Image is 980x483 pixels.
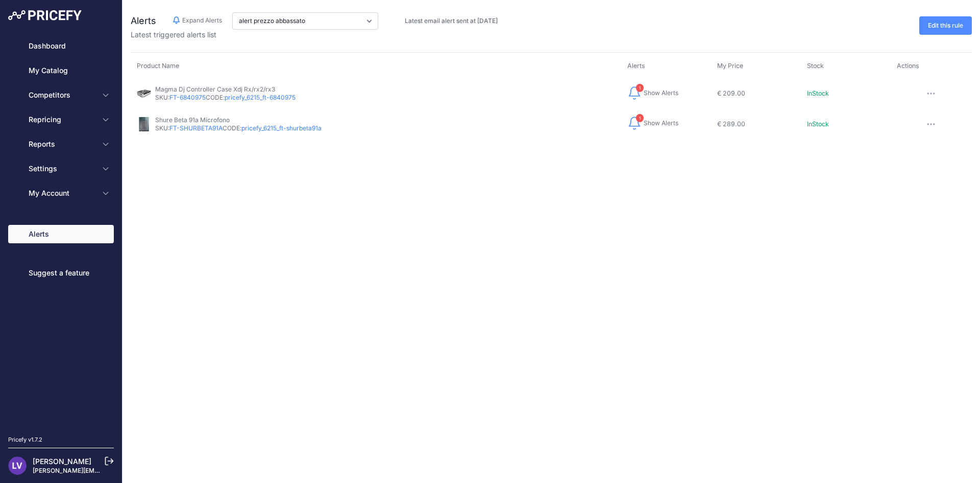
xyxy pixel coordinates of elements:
[711,78,801,109] td: € 209.00
[8,10,82,20] img: Pricefy Logo
[8,184,114,202] button: My Account
[627,85,678,101] button: 1 Show Alerts
[8,61,114,80] a: My Catalog
[644,89,678,97] span: Show Alerts
[33,457,91,466] a: [PERSON_NAME]
[131,30,506,40] p: Latest triggered alerts list
[155,116,322,124] p: Shure Beta 91a Microfono
[636,114,644,122] span: 1
[621,61,711,78] th: Alerts
[8,135,114,153] button: Reports
[131,61,621,78] th: Product Name
[8,264,114,282] a: Suggest a feature
[8,435,42,444] div: Pricefy v1.7.2
[8,225,114,243] a: Alerts
[155,85,296,94] p: Magma Dj Controller Case Xdj Rx/rx2/rx3
[33,467,190,474] a: [PERSON_NAME][EMAIL_ADDRESS][DOMAIN_NAME]
[155,94,296,102] p: SKU: CODE:
[636,84,644,92] span: 1
[627,115,678,131] button: 1 Show Alerts
[131,15,156,26] span: Alerts
[169,94,206,101] a: FT-6840975
[182,16,222,25] span: Expand Alerts
[8,110,114,129] button: Repricing
[29,188,95,198] span: My Account
[801,61,891,78] th: Stock
[711,109,801,140] td: € 289.00
[405,17,498,25] span: Latest email alert sent at [DATE]
[807,120,829,128] span: InStock
[8,37,114,55] a: Dashboard
[173,15,222,26] button: Expand Alerts
[711,61,801,78] th: My Price
[29,90,95,100] span: Competitors
[29,114,95,125] span: Repricing
[644,119,678,127] span: Show Alerts
[155,124,322,132] p: SKU: CODE:
[29,164,95,174] span: Settings
[919,16,972,35] a: Edit this rule
[8,37,114,423] nav: Sidebar
[8,159,114,178] button: Settings
[241,124,322,132] a: pricefy_6215_ft-shurbeta91a
[807,89,829,97] span: InStock
[29,139,95,149] span: Reports
[8,86,114,104] button: Competitors
[891,61,972,78] th: Actions
[225,94,296,101] a: pricefy_6215_ft-6840975
[169,124,223,132] a: FT-SHURBETA91A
